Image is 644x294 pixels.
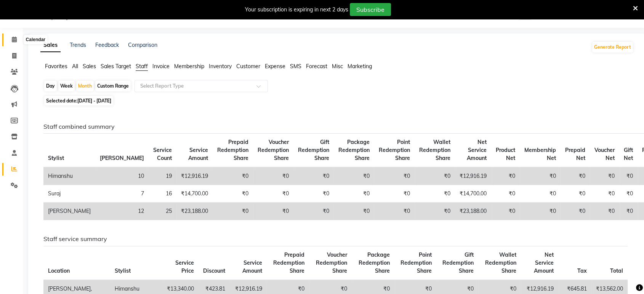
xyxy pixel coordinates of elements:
span: [DATE] - [DATE] [77,98,111,104]
td: ₹0 [374,185,415,203]
td: 25 [149,203,176,220]
div: Calendar [24,35,47,44]
span: Staff [136,63,148,70]
div: Month [76,81,94,91]
div: Your subscription is expiring in next 2 days [245,6,348,14]
span: Wallet Redemption Share [485,251,516,274]
td: ₹0 [293,203,334,220]
td: ₹23,188.00 [455,203,491,220]
td: [PERSON_NAME] [43,203,95,220]
span: Service Count [153,147,172,161]
span: Expense [265,63,285,70]
span: Prepaid Redemption Share [217,139,248,161]
td: ₹0 [590,185,619,203]
td: ₹0 [334,185,374,203]
span: Prepaid Redemption Share [273,251,304,274]
span: Location [48,267,70,274]
span: Service Amount [188,147,208,161]
td: ₹23,188.00 [176,203,213,220]
span: Sales Target [101,63,131,70]
td: 12 [95,203,149,220]
td: ₹0 [520,203,561,220]
td: ₹0 [590,167,619,185]
span: Point Redemption Share [400,251,432,274]
span: Gift Net [624,147,633,161]
td: ₹14,700.00 [455,185,491,203]
span: Tax [577,267,587,274]
a: Comparison [128,42,157,48]
div: Custom Range [95,81,131,91]
td: ₹0 [253,203,293,220]
a: Trends [70,42,86,48]
span: All [72,63,78,70]
span: Prepaid Net [565,147,585,161]
td: ₹0 [619,185,638,203]
td: Himanshu [43,167,95,185]
td: ₹0 [619,203,638,220]
span: [PERSON_NAME] [100,155,144,161]
td: ₹0 [561,185,590,203]
span: Membership [174,63,204,70]
span: Inventory [209,63,232,70]
span: Package Redemption Share [338,139,370,161]
span: Voucher Redemption Share [258,139,289,161]
span: Net Service Amount [534,251,554,274]
td: ₹0 [213,185,253,203]
span: Product Net [496,147,515,161]
span: Service Amount [242,259,262,274]
td: ₹0 [334,203,374,220]
td: ₹0 [561,203,590,220]
td: ₹12,916.19 [176,167,213,185]
td: ₹0 [415,167,455,185]
div: Day [44,81,57,91]
td: Suraj [43,185,95,203]
span: Wallet Redemption Share [419,139,450,161]
td: ₹0 [253,167,293,185]
td: ₹0 [253,185,293,203]
span: Sales [83,63,96,70]
span: Gift Redemption Share [442,251,474,274]
span: Membership Net [524,147,556,161]
td: ₹0 [374,203,415,220]
span: Favorites [45,63,67,70]
span: SMS [290,63,301,70]
span: Customer [236,63,260,70]
h6: Staff combined summary [43,123,628,130]
span: Service Price [175,259,194,274]
span: Stylist [48,155,64,161]
td: ₹0 [334,167,374,185]
td: ₹0 [491,167,520,185]
td: ₹0 [561,167,590,185]
td: ₹0 [213,167,253,185]
td: ₹0 [491,203,520,220]
span: Marketing [348,63,372,70]
td: ₹0 [520,167,561,185]
span: Net Service Amount [467,139,487,161]
div: Week [58,81,75,91]
span: Misc [332,63,343,70]
span: Voucher Net [594,147,615,161]
td: ₹14,700.00 [176,185,213,203]
td: ₹0 [374,167,415,185]
td: 19 [149,167,176,185]
span: Total [610,267,623,274]
td: ₹0 [520,185,561,203]
td: ₹12,916.19 [455,167,491,185]
span: Invoice [152,63,170,70]
h6: Staff service summary [43,235,628,243]
span: Gift Redemption Share [298,139,329,161]
span: Selected date: [44,96,113,105]
td: ₹0 [415,203,455,220]
td: ₹0 [590,203,619,220]
button: Subscribe [350,3,391,16]
span: Stylist [115,267,131,274]
td: ₹0 [293,185,334,203]
td: ₹0 [491,185,520,203]
td: ₹0 [213,203,253,220]
td: ₹0 [293,167,334,185]
td: 7 [95,185,149,203]
a: Feedback [95,42,119,48]
span: Point Redemption Share [379,139,410,161]
td: ₹0 [415,185,455,203]
span: Package Redemption Share [359,251,390,274]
